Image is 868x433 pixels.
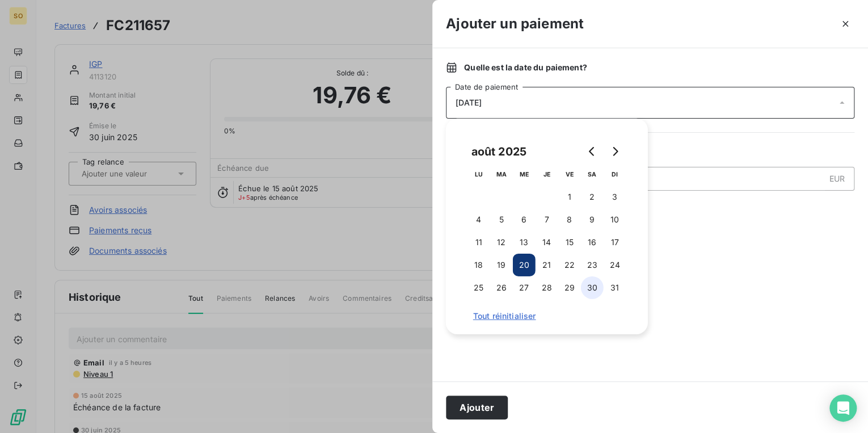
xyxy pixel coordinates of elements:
[604,163,626,186] th: dimanche
[467,276,490,299] button: 25
[490,254,513,276] button: 19
[558,208,581,231] button: 8
[536,163,558,186] th: jeudi
[558,231,581,254] button: 15
[558,254,581,276] button: 22
[456,98,482,107] span: [DATE]
[464,62,587,73] span: Quelle est la date du paiement ?
[467,163,490,186] th: lundi
[513,163,536,186] th: mercredi
[604,231,626,254] button: 17
[467,208,490,231] button: 4
[513,231,536,254] button: 13
[446,14,584,34] h3: Ajouter un paiement
[536,231,558,254] button: 14
[536,276,558,299] button: 28
[473,312,621,321] span: Tout réinitialiser
[581,276,604,299] button: 30
[604,276,626,299] button: 31
[581,186,604,208] button: 2
[446,396,508,419] button: Ajouter
[513,254,536,276] button: 20
[446,200,854,211] span: Nouveau solde dû :
[604,140,626,163] button: Go to next month
[490,231,513,254] button: 12
[513,208,536,231] button: 6
[490,208,513,231] button: 5
[536,208,558,231] button: 7
[604,186,626,208] button: 3
[558,163,581,186] th: vendredi
[467,231,490,254] button: 11
[513,276,536,299] button: 27
[558,186,581,208] button: 1
[581,140,604,163] button: Go to previous month
[467,142,530,161] div: août 2025
[581,231,604,254] button: 16
[581,254,604,276] button: 23
[558,276,581,299] button: 29
[467,254,490,276] button: 18
[490,163,513,186] th: mardi
[829,394,857,422] div: Open Intercom Messenger
[490,276,513,299] button: 26
[536,254,558,276] button: 21
[604,208,626,231] button: 10
[604,254,626,276] button: 24
[581,208,604,231] button: 9
[581,163,604,186] th: samedi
